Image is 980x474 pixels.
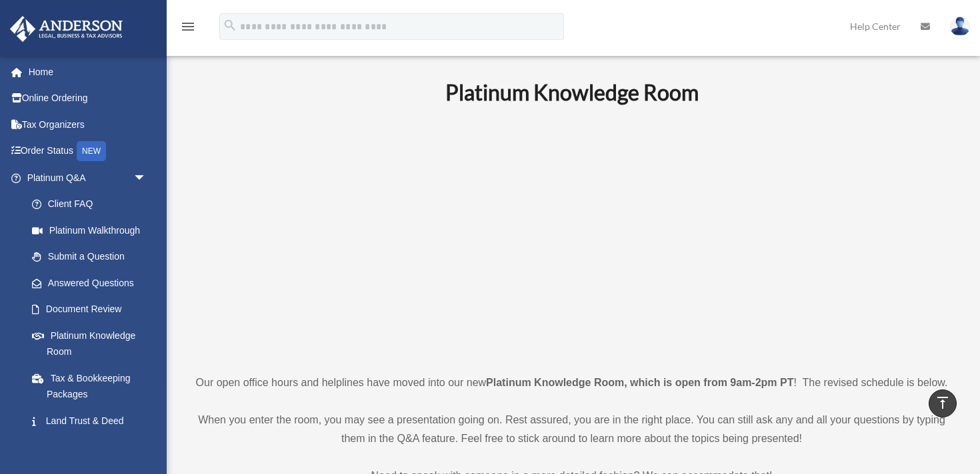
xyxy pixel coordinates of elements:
[9,111,167,138] a: Tax Organizers
[223,18,237,33] i: search
[935,395,951,411] i: vertical_align_top
[9,164,167,191] a: Platinum Q&Aarrow_drop_down
[19,191,167,218] a: Client FAQ
[190,373,953,392] p: Our open office hours and helplines have moved into our new ! The revised schedule is below.
[6,16,127,42] img: Anderson Advisors Platinum Portal
[486,377,793,388] strong: Platinum Knowledge Room, which is open from 9am-2pm PT
[950,17,970,36] img: User Pic
[19,217,167,244] a: Platinum Walkthrough
[19,322,160,365] a: Platinum Knowledge Room
[19,270,167,296] a: Answered Questions
[180,23,196,35] a: menu
[19,296,167,323] a: Document Review
[133,164,160,192] span: arrow_drop_down
[445,79,699,105] b: Platinum Knowledge Room
[190,411,953,448] p: When you enter the room, you may see a presentation going on. Rest assured, you are in the right ...
[929,389,957,417] a: vertical_align_top
[19,407,167,450] a: Land Trust & Deed Forum
[9,138,167,165] a: Order StatusNEW
[9,85,167,112] a: Online Ordering
[19,365,167,407] a: Tax & Bookkeeping Packages
[180,19,196,35] i: menu
[77,141,106,161] div: NEW
[372,124,772,349] iframe: 231110_Toby_KnowledgeRoom
[19,244,167,270] a: Submit a Question
[9,59,167,85] a: Home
